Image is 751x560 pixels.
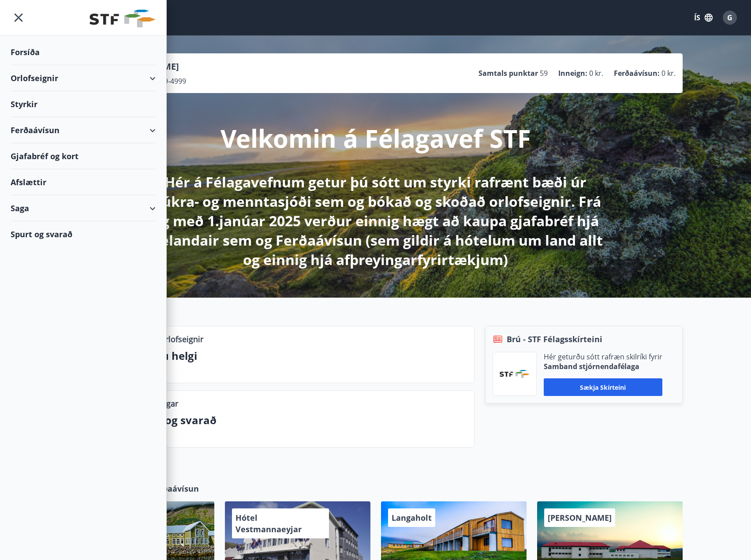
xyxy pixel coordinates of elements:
[548,512,612,523] span: [PERSON_NAME]
[478,68,538,78] p: Samtals punktar
[500,370,530,378] img: vjCaq2fThgY3EUYqSgpjEiBg6WP39ov69hlhuPVN.png
[11,10,26,26] button: menu
[507,333,602,345] span: Brú - STF Félagsskírteini
[11,169,156,195] div: Afslættir
[134,333,203,345] p: Lausar orlofseignir
[143,172,609,269] p: Hér á Félagavefnum getur þú sótt um styrki rafrænt bæði úr sjúkra- og menntasjóði sem og bókað og...
[11,221,156,247] div: Spurt og svarað
[134,413,467,428] p: Spurt og svarað
[558,68,587,78] p: Inneign :
[134,348,467,363] p: Næstu helgi
[11,143,156,169] div: Gjafabréf og kort
[689,10,717,26] button: ÍS
[589,68,603,78] span: 0 kr.
[11,117,156,143] div: Ferðaávísun
[11,195,156,221] div: Saga
[392,512,432,523] span: Langaholt
[540,68,548,78] span: 59
[544,362,662,371] p: Samband stjórnendafélaga
[719,7,740,28] button: G
[544,352,662,362] p: Hér geturðu sótt rafræn skilríki fyrir
[661,68,676,78] span: 0 kr.
[11,39,156,65] div: Forsíða
[727,13,732,22] span: G
[134,398,178,409] p: Upplýsingar
[220,121,531,155] p: Velkomin á Félagavef STF
[235,512,302,534] span: Hótel Vestmannaeyjar
[11,91,156,117] div: Styrkir
[614,68,660,78] p: Ferðaávísun :
[11,65,156,91] div: Orlofseignir
[544,378,662,396] button: Sækja skírteini
[90,10,156,27] img: union_logo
